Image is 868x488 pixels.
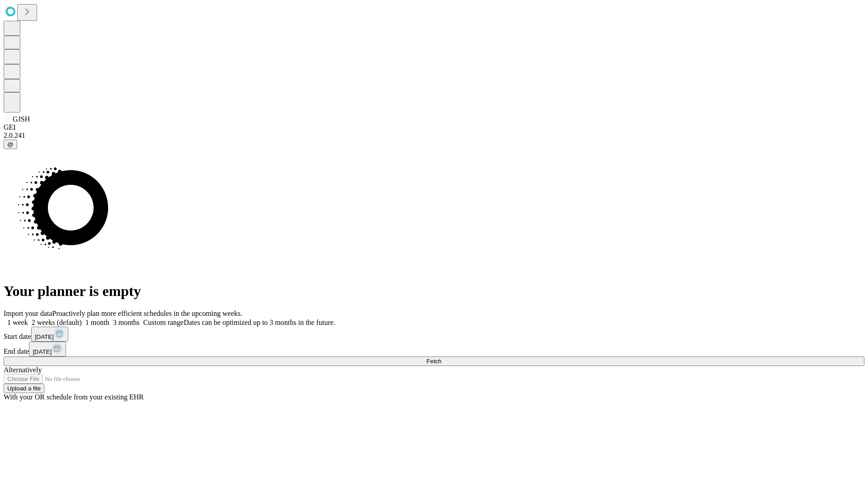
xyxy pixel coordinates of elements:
button: [DATE] [31,327,68,342]
div: GEI [4,123,864,131]
span: Proactively plan more efficient schedules in the upcoming weeks. [52,310,242,317]
span: Fetch [426,358,441,365]
span: Import your data [4,310,52,317]
span: GJSH [13,115,30,123]
button: [DATE] [29,342,66,357]
div: End date [4,342,864,357]
button: Upload a file [4,384,44,393]
span: Alternatively [4,366,42,374]
span: [DATE] [33,348,52,355]
span: Custom range [143,319,184,326]
span: [DATE] [35,333,54,340]
span: Dates can be optimized up to 3 months in the future. [184,319,335,326]
div: Start date [4,327,864,342]
span: 1 month [85,319,109,326]
div: 2.0.241 [4,131,864,140]
span: 1 week [7,319,28,326]
button: Fetch [4,357,864,366]
button: @ [4,140,17,149]
span: 2 weeks (default) [32,319,82,326]
span: 3 months [113,319,140,326]
h1: Your planner is empty [4,283,864,300]
span: With your OR schedule from your existing EHR [4,393,144,401]
span: @ [7,141,14,148]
